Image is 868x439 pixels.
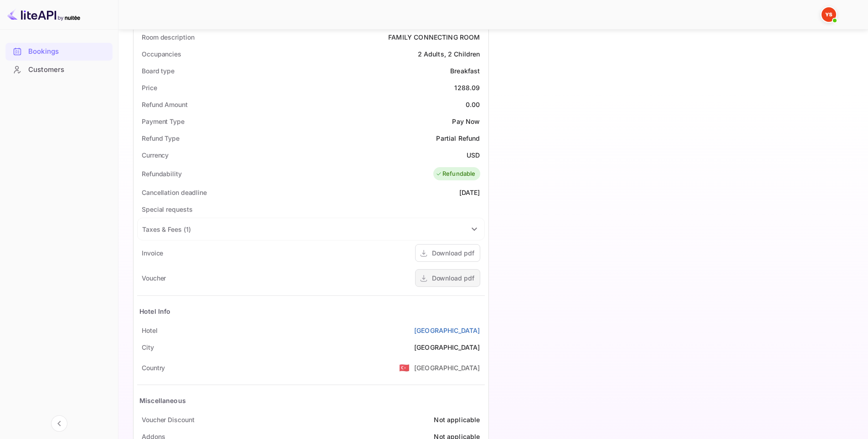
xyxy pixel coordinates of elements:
[467,150,480,160] div: USD
[142,83,157,92] div: Price
[5,61,113,79] div: Customers
[142,66,175,76] div: Board type
[28,65,108,75] div: Customers
[142,363,165,373] div: Country
[388,32,480,42] div: FAMILY CONNECTING ROOM
[142,342,154,352] div: City
[139,396,186,405] div: Miscellaneous
[5,43,113,61] div: Bookings
[414,342,480,352] div: [GEOGRAPHIC_DATA]
[142,100,188,109] div: Refund Amount
[142,204,192,214] div: Special requests
[142,117,185,126] div: Payment Type
[142,248,163,258] div: Invoice
[454,83,480,92] div: 1288.09
[432,273,474,283] div: Download pdf
[142,49,181,59] div: Occupancies
[142,225,190,234] div: Taxes & Fees ( 1 )
[450,66,480,76] div: Breakfast
[139,306,171,316] div: Hotel Info
[459,188,480,197] div: [DATE]
[466,100,480,109] div: 0.00
[5,43,113,60] a: Bookings
[142,415,194,424] div: Voucher Discount
[436,133,480,143] div: Partial Refund
[142,150,169,160] div: Currency
[28,46,108,57] div: Bookings
[51,415,67,432] button: Collapse navigation
[399,359,410,376] span: United States
[138,218,484,240] div: Taxes & Fees (1)
[142,169,182,179] div: Refundability
[414,326,480,335] a: [GEOGRAPHIC_DATA]
[452,117,480,126] div: Pay Now
[142,32,194,42] div: Room description
[142,273,166,283] div: Voucher
[7,7,80,22] img: LiteAPI logo
[142,188,207,197] div: Cancellation deadline
[142,326,158,335] div: Hotel
[432,248,474,258] div: Download pdf
[418,49,480,59] div: 2 Adults, 2 Children
[434,415,480,424] div: Not applicable
[142,133,180,143] div: Refund Type
[436,169,476,179] div: Refundable
[414,363,480,373] div: [GEOGRAPHIC_DATA]
[822,7,836,22] img: Yandex Support
[5,61,113,78] a: Customers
